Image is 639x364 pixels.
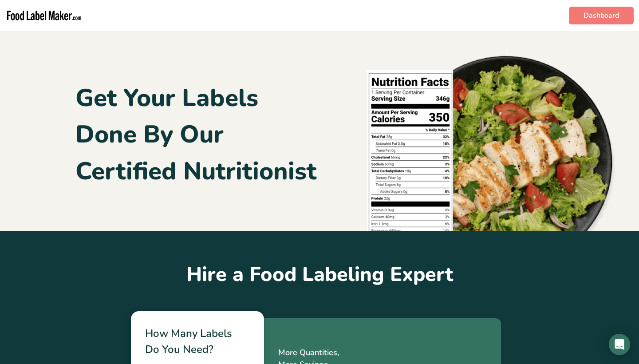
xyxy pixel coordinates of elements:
h1: Get Your Labels Done By Our Certified Nutritionist [75,80,316,190]
img: header-img.b4fd922.png [354,38,620,231]
img: Food Label Maker [5,4,83,28]
a: Dashboard [569,7,634,24]
div: Open Intercom Messenger [609,334,630,355]
div: How Many Labels Do You Need? [145,325,250,357]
